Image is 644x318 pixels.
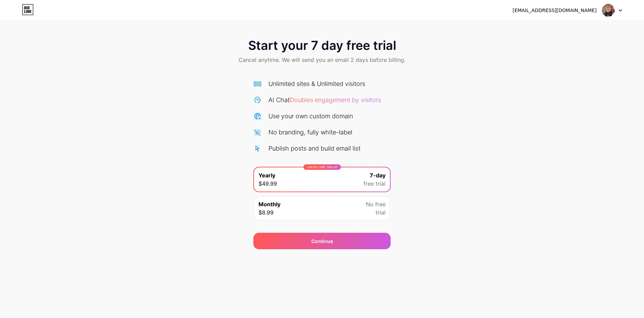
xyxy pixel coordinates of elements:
span: $49.99 [258,179,277,188]
div: No branding, fully white-label [268,128,352,137]
div: Use your own custom domain [268,111,353,121]
div: AI Chat [268,95,381,105]
div: Publish posts and build email list [268,144,360,153]
img: alicexsin [602,4,615,17]
span: No free [366,200,386,208]
span: Start your 7 day free trial [248,39,396,52]
span: trial [376,208,386,217]
span: Yearly [258,171,275,179]
span: Doubles engagement by visitors [290,96,381,103]
span: $8.99 [258,208,274,217]
div: Continue [311,238,333,245]
span: free trial [364,179,386,188]
div: LIMITED TIME : 50% off [303,164,341,170]
span: Cancel anytime. We will send you an email 2 days before billing. [239,56,405,64]
span: 7-day [370,171,386,179]
span: Monthly [258,200,280,208]
div: [EMAIL_ADDRESS][DOMAIN_NAME] [513,7,597,14]
div: Unlimited sites & Unlimited visitors [268,79,365,88]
